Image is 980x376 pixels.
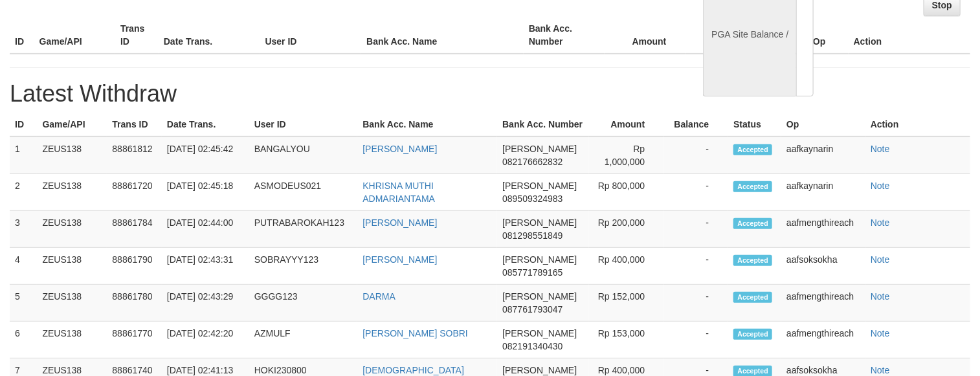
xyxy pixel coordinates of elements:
[733,292,772,303] span: Accepted
[162,174,249,211] td: [DATE] 02:45:18
[249,322,358,359] td: AZMULF
[733,144,772,155] span: Accepted
[162,113,249,137] th: Date Trans.
[781,211,865,248] td: aafmengthireach
[781,137,865,174] td: aafkaynarin
[502,230,562,241] span: 081298551849
[107,211,162,248] td: 88861784
[162,137,249,174] td: [DATE] 02:45:42
[107,174,162,211] td: 88861720
[502,328,577,338] span: [PERSON_NAME]
[10,113,37,137] th: ID
[502,217,577,228] span: [PERSON_NAME]
[502,181,577,191] span: [PERSON_NAME]
[37,322,107,359] td: ZEUS138
[37,248,107,285] td: ZEUS138
[37,137,107,174] td: ZEUS138
[871,328,890,338] a: Note
[162,285,249,322] td: [DATE] 02:43:29
[589,113,665,137] th: Amount
[502,304,562,315] span: 087761793047
[10,322,37,359] td: 6
[107,248,162,285] td: 88861790
[871,254,890,265] a: Note
[362,144,437,154] a: [PERSON_NAME]
[249,174,358,211] td: ASMODEUS021
[664,248,728,285] td: -
[162,211,249,248] td: [DATE] 02:44:00
[502,267,562,278] span: 085771789165
[686,17,761,54] th: Balance
[34,17,115,54] th: Game/API
[362,217,437,228] a: [PERSON_NAME]
[871,365,890,375] a: Note
[361,17,524,54] th: Bank Acc. Name
[260,17,362,54] th: User ID
[589,248,665,285] td: Rp 400,000
[10,81,970,107] h1: Latest Withdraw
[733,181,772,192] span: Accepted
[781,285,865,322] td: aafmengthireach
[664,174,728,211] td: -
[502,254,577,265] span: [PERSON_NAME]
[589,137,665,174] td: Rp 1,000,000
[781,113,865,137] th: Op
[159,17,260,54] th: Date Trans.
[10,174,37,211] td: 2
[362,254,437,265] a: [PERSON_NAME]
[502,144,577,154] span: [PERSON_NAME]
[664,211,728,248] td: -
[249,285,358,322] td: GGGG123
[357,113,497,137] th: Bank Acc. Name
[107,113,162,137] th: Trans ID
[589,285,665,322] td: Rp 152,000
[524,17,605,54] th: Bank Acc. Number
[107,285,162,322] td: 88861780
[808,17,849,54] th: Op
[497,113,589,137] th: Bank Acc. Number
[664,285,728,322] td: -
[781,248,865,285] td: aafsoksokha
[781,322,865,359] td: aafmengthireach
[249,137,358,174] td: BANGALYOU
[502,194,562,204] span: 089509324983
[502,365,577,375] span: [PERSON_NAME]
[37,113,107,137] th: Game/API
[589,211,665,248] td: Rp 200,000
[664,137,728,174] td: -
[37,285,107,322] td: ZEUS138
[871,291,890,302] a: Note
[664,322,728,359] td: -
[37,211,107,248] td: ZEUS138
[502,291,577,302] span: [PERSON_NAME]
[589,174,665,211] td: Rp 800,000
[10,285,37,322] td: 5
[107,137,162,174] td: 88861812
[162,248,249,285] td: [DATE] 02:43:31
[849,17,970,54] th: Action
[249,113,358,137] th: User ID
[37,174,107,211] td: ZEUS138
[733,329,772,340] span: Accepted
[781,174,865,211] td: aafkaynarin
[871,217,890,228] a: Note
[10,17,34,54] th: ID
[733,218,772,229] span: Accepted
[733,255,772,266] span: Accepted
[10,211,37,248] td: 3
[871,181,890,191] a: Note
[362,181,435,204] a: KHRISNA MUTHI ADMARIANTAMA
[589,322,665,359] td: Rp 153,000
[249,248,358,285] td: SOBRAYYY123
[502,341,562,351] span: 082191340430
[502,157,562,167] span: 082176662832
[162,322,249,359] td: [DATE] 02:42:20
[115,17,159,54] th: Trans ID
[362,328,468,338] a: [PERSON_NAME] SOBRI
[664,113,728,137] th: Balance
[728,113,781,137] th: Status
[10,248,37,285] td: 4
[871,144,890,154] a: Note
[249,211,358,248] td: PUTRABAROKAH123
[865,113,970,137] th: Action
